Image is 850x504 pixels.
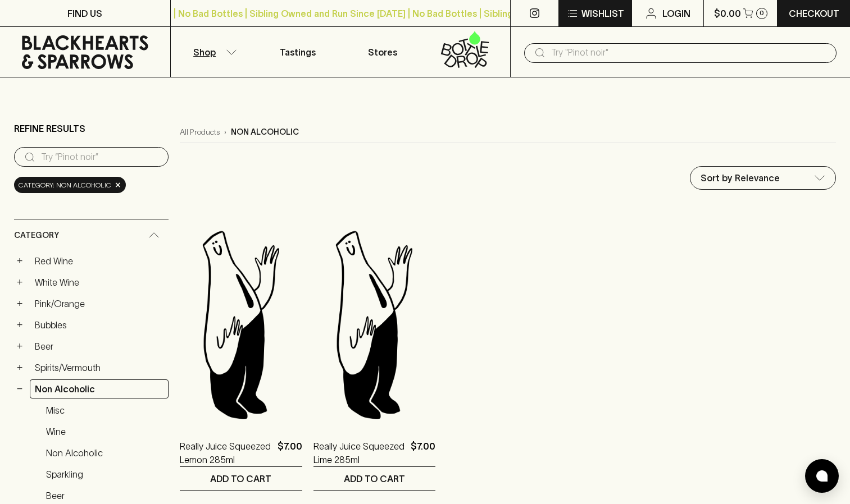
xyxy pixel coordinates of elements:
[67,7,102,20] p: FIND US
[14,362,25,373] button: +
[180,226,302,423] img: Blackhearts & Sparrows Man
[30,315,169,335] a: Bubbles
[14,383,25,395] button: −
[41,422,169,441] a: Wine
[30,251,169,271] a: Red Wine
[313,439,407,466] a: Really Juice Squeezed Lime 285ml
[41,148,160,166] input: Try “Pinot noir”
[340,27,425,77] a: Stores
[581,7,624,20] p: Wishlist
[231,126,299,138] p: non alcoholic
[30,379,169,398] a: Non Alcoholic
[551,44,828,62] input: Try "Pinot noir"
[41,401,169,420] a: Misc
[180,439,273,466] a: Really Juice Squeezed Lemon 285ml
[30,273,169,292] a: White Wine
[180,126,220,138] a: All Products
[30,358,169,377] a: Spirits/Vermouth
[30,337,169,356] a: Beer
[14,219,169,251] div: Category
[368,45,397,59] p: Stores
[19,180,111,191] span: Category: non alcoholic
[256,27,340,77] a: Tastings
[313,226,436,423] img: Blackhearts & Sparrows Man
[41,465,169,484] a: Sparkling
[115,179,121,191] span: ×
[278,439,302,466] p: $7.00
[313,467,436,490] button: ADD TO CART
[662,7,690,20] p: Login
[193,45,216,59] p: Shop
[714,7,741,20] p: $0.00
[41,443,169,462] a: Non Alcoholic
[411,439,435,466] p: $7.00
[816,470,828,482] img: bubble-icon
[14,341,25,352] button: +
[180,467,302,490] button: ADD TO CART
[701,171,780,185] p: Sort by Relevance
[14,277,25,288] button: +
[224,126,226,138] p: ›
[30,294,169,313] a: Pink/Orange
[344,472,405,485] p: ADD TO CART
[280,45,316,59] p: Tastings
[210,472,271,485] p: ADD TO CART
[690,167,835,189] div: Sort by Relevance
[14,228,59,242] span: Category
[14,255,25,267] button: +
[789,7,839,20] p: Checkout
[14,319,25,331] button: +
[760,10,764,16] p: 0
[14,122,85,135] p: Refine Results
[14,298,25,309] button: +
[171,27,256,77] button: Shop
